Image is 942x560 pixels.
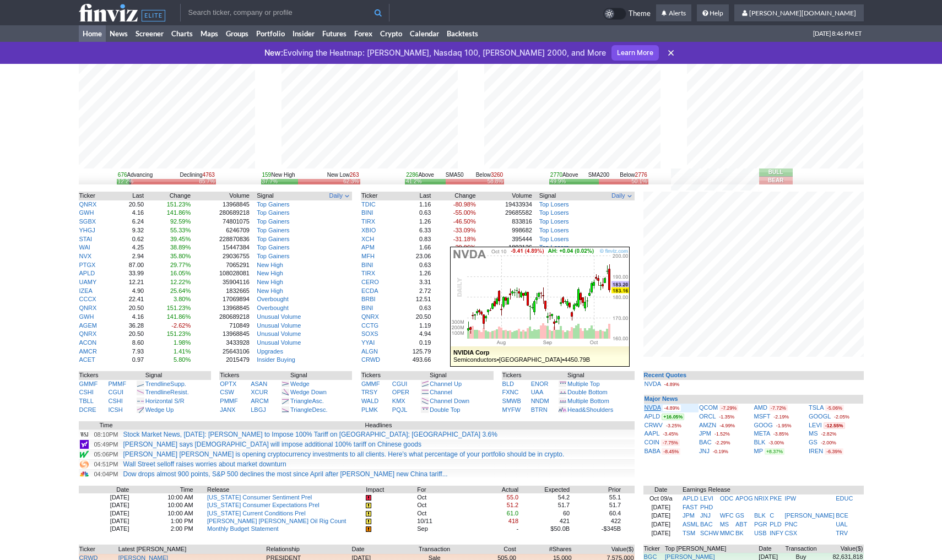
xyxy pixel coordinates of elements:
a: Wedge Down [290,389,327,395]
a: QNRX [79,201,97,208]
a: [DATE] [651,512,670,519]
a: Wedge [290,380,310,387]
td: 0.83 [397,235,432,244]
span: 4763 [203,172,215,178]
a: KMX [392,398,405,404]
button: Signals interval [328,192,351,200]
a: GWH [79,313,94,320]
td: 13968845 [191,200,250,209]
span: 38.89% [170,244,191,251]
a: Monthly Budget Statement [207,525,279,532]
td: 1.16 [397,200,432,209]
a: Channel [430,389,452,395]
a: [US_STATE] Current Conditions Prel [207,510,306,516]
a: QNRX [79,330,97,337]
a: New High [257,287,283,294]
a: Maps [197,25,222,42]
a: APM [361,244,375,251]
a: WAI [79,244,90,251]
a: Calendar [406,25,443,42]
th: Ticker [361,192,397,200]
a: CRWV [645,422,663,428]
td: 1803126 [477,243,533,252]
td: 280689218 [191,209,250,218]
a: TIRX [361,270,375,276]
a: UAL [836,521,847,528]
a: PLMK [361,406,378,413]
a: Charts [167,25,197,42]
a: Recent Quotes [644,372,687,378]
a: Groups [222,25,252,42]
span: Daily [611,192,625,200]
div: New High [262,171,295,179]
a: QNRX [79,305,97,311]
a: JPM [683,512,695,519]
div: 50.1% [631,179,647,184]
span: 39.45% [170,236,191,242]
a: APLD [79,270,95,276]
a: YHGJ [79,227,95,233]
a: BGC [644,553,657,560]
a: JNJ [699,448,710,454]
a: AMD [754,404,767,411]
a: BINI [361,305,373,311]
a: WFC [720,512,734,519]
a: ASAN [251,380,267,387]
a: Top Losers [539,244,569,251]
a: CGUI [108,389,123,395]
span: 151.23% [167,201,191,208]
a: Channel Up [430,380,462,387]
a: TDIC [361,201,376,208]
a: CGUI [392,380,408,387]
a: EDUC [836,495,853,502]
a: IZEA [79,287,93,294]
a: QNRX [361,313,379,320]
a: Wall Street selloff raises worries about market downturn [123,460,286,468]
a: Top Losers [539,201,569,208]
a: YYAI [361,339,375,346]
a: [DATE] [651,504,670,510]
a: JANX [220,406,235,413]
a: UAA [531,389,544,395]
a: Crypto [376,25,406,42]
a: Top Gainers [257,236,289,242]
a: Backtests [443,25,482,42]
a: AGEM [79,322,97,329]
a: COIN [645,439,660,445]
span: Theme [629,8,651,20]
a: ODC [720,495,733,502]
a: GS [809,439,818,445]
a: Unusual Volume [257,330,301,337]
button: Bull [759,168,793,176]
a: ASML [683,521,699,528]
span: 141.86% [167,209,191,216]
a: INFY [770,530,783,536]
a: XBIO [361,227,376,233]
div: 49.9% [550,179,566,184]
a: GMMF [361,380,380,387]
a: BINI [361,209,373,216]
a: PKE [770,495,782,502]
a: [PERSON_NAME] [PERSON_NAME] Oil Rig Count [207,518,346,524]
a: USB [754,530,767,536]
a: Head&Shoulders [567,406,613,413]
a: Double Bottom [567,389,608,395]
div: Below [620,171,647,179]
a: CSW [220,389,234,395]
a: Unusual Volume [257,322,301,329]
span: Desc. [312,406,327,413]
a: Futures [318,25,350,42]
a: Screener [132,25,167,42]
td: 395444 [477,235,533,244]
a: Stock Market News, [DATE]: [PERSON_NAME] to Impose 100% Tariff on [GEOGRAPHIC_DATA]; [GEOGRAPHIC_... [123,431,497,438]
th: Change [144,192,191,200]
a: TSLA [809,404,824,411]
a: OPTX [220,380,236,387]
a: TRSY [361,389,377,395]
a: [PERSON_NAME][DOMAIN_NAME] [734,4,864,22]
a: Alerts [656,4,691,22]
span: 263 [350,172,359,178]
div: Below [476,171,504,179]
a: FAST [683,504,698,510]
a: CCCX [79,296,96,302]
